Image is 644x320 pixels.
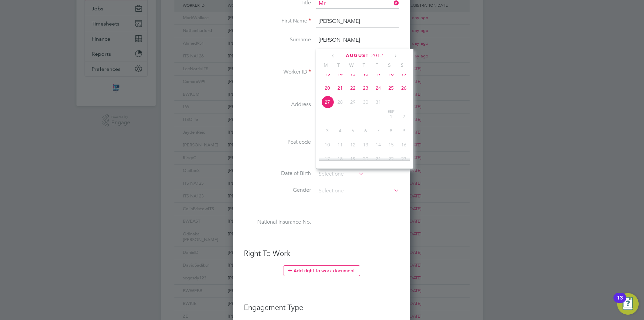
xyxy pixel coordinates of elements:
[346,82,359,94] span: 22
[385,82,397,94] span: 25
[372,96,385,108] span: 31
[244,17,311,25] label: First Name
[372,152,385,165] span: 21
[244,249,399,259] h3: Right To Work
[397,152,410,165] span: 23
[372,124,385,137] span: 7
[321,152,334,165] span: 17
[385,152,397,165] span: 22
[396,62,409,68] span: S
[371,53,383,58] span: 2012
[359,96,372,108] span: 30
[359,67,372,80] span: 16
[370,62,383,68] span: F
[397,67,410,80] span: 19
[244,219,311,226] label: National Insurance No.
[359,82,372,94] span: 23
[346,138,359,151] span: 12
[346,53,369,58] span: August
[397,110,410,123] span: 2
[321,124,334,137] span: 3
[346,96,359,108] span: 29
[334,82,346,94] span: 21
[283,265,360,276] button: Add right to work document
[244,139,311,146] label: Post code
[397,124,410,137] span: 9
[316,169,364,179] input: Select one
[359,138,372,151] span: 13
[372,138,385,151] span: 14
[334,67,346,80] span: 14
[244,36,311,43] label: Surname
[359,152,372,165] span: 20
[321,82,334,94] span: 20
[244,296,399,313] h3: Engagement Type
[358,62,370,68] span: T
[244,101,311,108] label: Address
[385,110,397,113] span: Sep
[385,110,397,123] span: 1
[397,138,410,151] span: 16
[397,82,410,94] span: 26
[334,96,346,108] span: 28
[321,67,334,80] span: 13
[346,67,359,80] span: 15
[385,67,397,80] span: 18
[316,186,399,196] input: Select one
[334,124,346,137] span: 4
[346,124,359,137] span: 5
[244,170,311,177] label: Date of Birth
[319,62,332,68] span: M
[372,82,385,94] span: 24
[383,62,396,68] span: S
[321,96,334,108] span: 27
[385,124,397,137] span: 8
[321,138,334,151] span: 10
[334,152,346,165] span: 18
[346,152,359,165] span: 19
[359,124,372,137] span: 6
[244,68,311,76] label: Worker ID
[372,67,385,80] span: 17
[244,187,311,194] label: Gender
[332,62,345,68] span: T
[345,62,358,68] span: W
[617,293,639,315] button: Open Resource Center, 13 new notifications
[334,138,346,151] span: 11
[617,298,623,307] div: 13
[385,138,397,151] span: 15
